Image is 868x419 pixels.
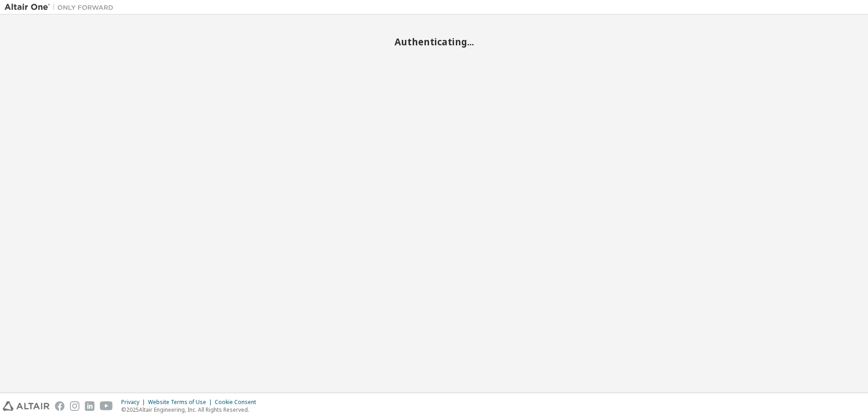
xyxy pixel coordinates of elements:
[3,401,49,411] img: altair_logo.svg
[121,406,261,414] p: © 2025 Altair Engineering, Inc. All Rights Reserved.
[70,401,79,411] img: instagram.svg
[148,399,215,406] div: Website Terms of Use
[121,399,148,406] div: Privacy
[100,401,113,411] img: youtube.svg
[55,401,64,411] img: facebook.svg
[85,401,94,411] img: linkedin.svg
[215,399,261,406] div: Cookie Consent
[5,36,863,48] h2: Authenticating...
[5,3,118,12] img: Altair One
